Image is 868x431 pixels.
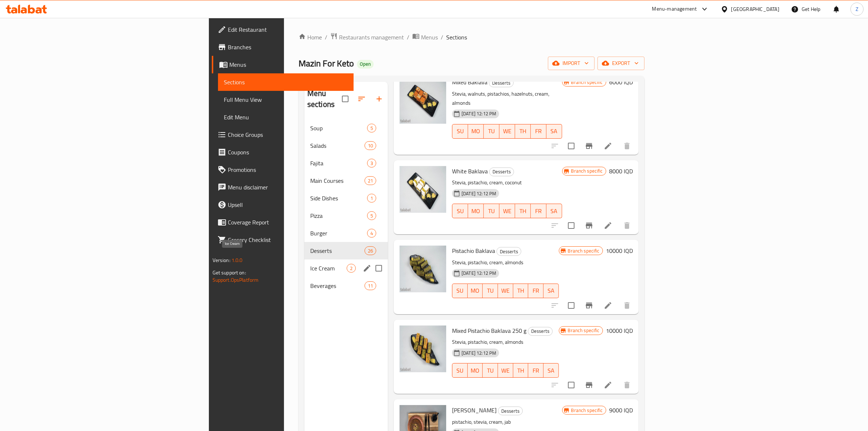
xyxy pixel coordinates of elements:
span: SU [455,285,465,296]
div: Salads10 [304,137,388,154]
div: Salads [310,141,365,150]
span: Mixed Pistachio Baklava 250 g [452,325,526,336]
span: 1.0.0 [232,255,243,265]
span: SU [455,206,465,216]
span: Open [357,61,374,67]
h6: 8000 IQD [609,166,633,176]
div: items [367,211,376,220]
span: FR [531,285,541,296]
button: import [548,57,595,70]
div: Main Courses21 [304,172,388,189]
button: SA [546,124,562,139]
button: MO [468,284,483,298]
button: TU [483,284,498,298]
span: Get support on: [213,268,246,277]
span: Desserts [497,247,521,256]
span: WE [502,126,512,136]
span: Branches [228,43,348,51]
span: export [603,59,639,68]
button: Branch-specific-item [580,376,598,394]
span: 4 [367,230,376,237]
div: Desserts [497,247,521,256]
span: 26 [365,247,376,254]
span: FR [534,126,544,136]
span: MO [471,365,480,376]
span: Menus [229,60,348,69]
span: Version: [213,255,230,265]
button: MO [468,204,484,218]
button: WE [498,363,513,378]
button: SU [452,204,468,218]
span: TH [518,206,528,216]
a: Edit menu item [604,301,612,310]
div: Burger4 [304,224,388,242]
button: SU [452,124,468,139]
div: items [367,124,376,132]
p: Stevia, walnuts, pistachios, hazelnuts, cream, almonds [452,89,562,108]
button: WE [499,204,515,218]
span: MO [471,126,481,136]
a: Choice Groups [212,126,354,143]
span: Sort sections [353,90,370,108]
span: [DATE] 12:12 PM [459,350,499,357]
span: Promotions [228,165,348,174]
span: Choice Groups [228,130,348,139]
nav: Menu sections [304,116,388,297]
span: Coverage Report [228,218,348,227]
span: [DATE] 12:12 PM [459,190,499,197]
span: 5 [367,125,376,132]
div: Desserts26 [304,242,388,259]
span: Mazin For Keto [299,55,354,72]
div: items [367,194,376,203]
span: SA [549,126,559,136]
a: Menus [412,32,438,42]
span: Select to update [564,298,579,313]
span: Fajita [310,159,367,168]
button: TU [484,204,499,218]
span: Desserts [490,168,514,176]
button: Branch-specific-item [580,137,598,155]
span: Coupons [228,148,348,157]
button: WE [499,124,515,139]
span: SA [546,365,556,376]
div: Desserts [498,407,523,415]
p: Stevia, pistachio, cream, coconut [452,178,562,187]
span: Mixed Baklava [452,77,487,88]
button: TH [515,204,531,218]
span: FR [534,206,544,216]
span: Branch specific [568,407,606,414]
span: Desserts [498,407,522,415]
button: SU [452,363,468,378]
span: TU [487,206,497,216]
button: delete [618,376,636,394]
button: SA [544,363,559,378]
button: MO [468,124,484,139]
p: Stevia, pistachio, cream, almonds [452,258,558,267]
span: Branch specific [568,168,606,174]
button: edit [362,263,373,274]
img: Mixed Baklava [400,77,446,124]
span: Desserts [310,246,365,255]
span: 10 [365,142,376,149]
div: Side Dishes [310,194,367,203]
span: Edit Menu [224,113,348,122]
span: 3 [367,160,376,167]
button: Branch-specific-item [580,297,598,314]
h6: 10000 IQD [606,326,633,336]
span: Full Menu View [224,95,348,104]
div: Beverages [310,281,365,290]
div: items [367,159,376,168]
div: Pizza5 [304,207,388,224]
span: import [554,59,589,68]
h6: 9000 IQD [609,405,633,415]
span: Z [856,5,859,13]
span: 2 [347,265,355,272]
span: Burger [310,229,367,238]
a: Edit Menu [218,108,354,126]
span: Main Courses [310,176,365,185]
span: Grocery Checklist [228,235,348,244]
div: Ice Cream2edit [304,259,388,277]
h6: 10000 IQD [606,246,633,256]
div: items [347,264,356,273]
a: Coverage Report [212,213,354,231]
